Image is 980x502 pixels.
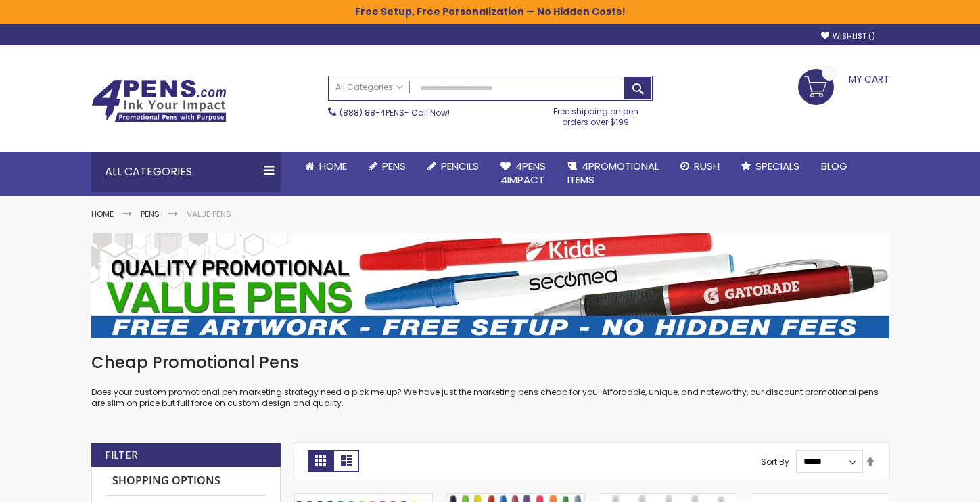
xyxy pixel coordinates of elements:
a: Home [91,208,114,220]
div: Does your custom promotional pen marketing strategy need a pick me up? We have just the marketing... [91,352,889,409]
a: Specials [730,152,810,181]
h1: Cheap Promotional Pens [91,352,889,373]
span: Pens [382,159,406,173]
img: 4Pens Custom Pens and Promotional Products [91,79,227,122]
label: Sort By [761,455,789,467]
span: Home [319,159,347,173]
div: All Categories [91,152,281,192]
span: Rush [694,159,720,173]
span: All Categories [335,82,403,93]
strong: Filter [105,448,138,463]
a: Wishlist [821,31,875,41]
a: Blog [810,152,858,181]
a: Home [294,152,358,181]
a: 4Pens4impact [490,152,557,196]
a: 4PROMOTIONALITEMS [557,152,670,196]
a: Pens [141,208,160,220]
a: (888) 88-4PENS [340,107,404,118]
span: Pencils [441,159,479,173]
span: 4PROMOTIONAL ITEMS [567,159,659,187]
a: Pencils [417,152,490,181]
strong: Value Pens [187,208,231,220]
span: - Call Now! [340,107,450,118]
span: Specials [755,159,799,173]
img: Value Pens [91,233,889,338]
div: Free shipping on pen orders over $199 [539,101,653,128]
span: 4Pens 4impact [500,159,546,187]
a: Pens [358,152,417,181]
a: Rush [670,152,730,181]
span: Blog [821,159,847,173]
strong: Shopping Options [106,467,266,496]
strong: Grid [308,450,333,472]
a: All Categories [329,76,410,99]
